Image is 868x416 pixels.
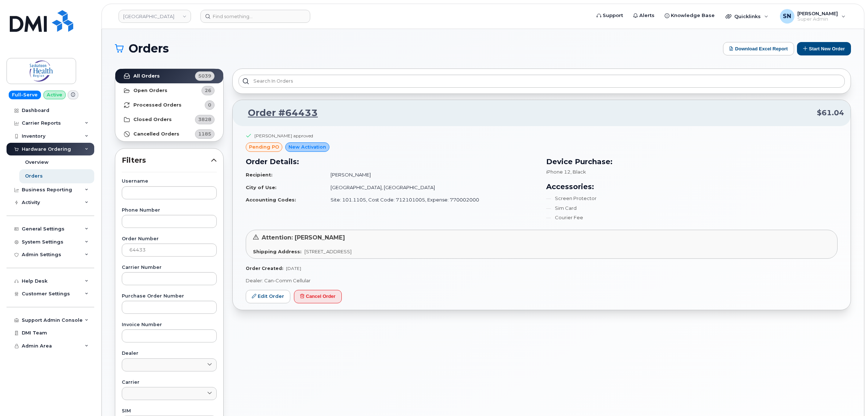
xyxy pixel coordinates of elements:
label: Username [122,179,217,184]
h3: Order Details: [246,156,537,167]
p: Dealer: Can-Comm Cellular [246,277,838,284]
strong: Accounting Codes: [246,197,296,203]
a: Open Orders26 [115,83,223,98]
label: Dealer [122,351,217,356]
strong: City of Use: [246,184,277,190]
strong: All Orders [133,73,160,79]
label: Carrier [122,380,217,385]
strong: Recipient: [246,172,273,178]
td: Site: 101.1105, Cost Code: 712101005, Expense: 770002000 [324,194,537,206]
span: 0 [208,101,211,108]
label: Purchase Order Number [122,294,217,299]
button: Start New Order [797,42,851,55]
strong: Cancelled Orders [133,131,179,137]
span: New Activation [288,143,326,150]
strong: Order Created: [246,266,283,271]
td: [PERSON_NAME] [324,169,537,181]
button: Cancel Order [294,290,342,303]
span: 26 [205,87,211,94]
h3: Device Purchase: [546,156,838,167]
a: Edit Order [246,290,290,303]
span: Orders [129,43,169,54]
li: Sim Card [546,205,838,212]
span: pending PO [249,143,279,150]
strong: Open Orders [133,88,167,93]
a: Closed Orders3828 [115,112,223,127]
a: All Orders5039 [115,69,223,83]
label: Phone Number [122,208,217,213]
h3: Accessories: [546,181,838,192]
li: Screen Protector [546,195,838,202]
td: [GEOGRAPHIC_DATA], [GEOGRAPHIC_DATA] [324,181,537,194]
span: [STREET_ADDRESS] [304,249,352,254]
button: Download Excel Report [723,42,794,55]
a: Processed Orders0 [115,98,223,112]
span: iPhone 12 [546,169,570,175]
span: 5039 [198,72,211,79]
span: Filters [122,155,211,166]
div: [PERSON_NAME] approved [254,133,313,139]
span: , Black [570,169,586,175]
strong: Shipping Address: [253,249,302,254]
li: Courier Fee [546,214,838,221]
label: Order Number [122,237,217,241]
label: SIM [122,409,217,413]
span: $61.04 [817,108,844,118]
span: 3828 [198,116,211,123]
label: Carrier Number [122,265,217,270]
label: Invoice Number [122,323,217,327]
span: 1185 [198,130,211,137]
strong: Processed Orders [133,102,182,108]
iframe: Messenger Launcher [836,384,863,411]
span: [DATE] [286,266,301,271]
span: Attention: [PERSON_NAME] [262,234,345,241]
a: Cancelled Orders1185 [115,127,223,141]
strong: Closed Orders [133,117,172,122]
input: Search in orders [238,75,845,88]
a: Order #64433 [239,107,318,120]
